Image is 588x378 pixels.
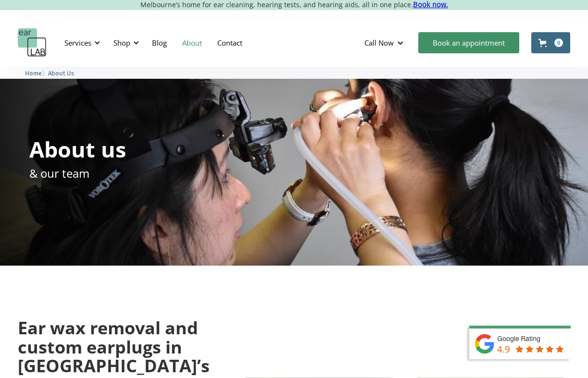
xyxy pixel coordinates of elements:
[531,32,570,53] a: Open cart
[59,28,103,57] div: Services
[18,28,47,57] a: home
[48,68,74,77] a: About Us
[48,70,74,77] span: About Us
[64,38,91,48] div: Services
[144,29,175,57] a: Blog
[210,29,250,57] a: Contact
[418,32,519,53] a: Book an appointment
[357,28,413,57] div: Call Now
[25,68,42,77] a: Home
[554,38,563,47] div: 0
[175,29,210,57] a: About
[25,68,48,78] li: 〉
[108,28,142,57] div: Shop
[29,165,89,182] p: & our team
[364,38,394,48] div: Call Now
[113,38,130,48] div: Shop
[25,70,42,77] span: Home
[29,138,126,160] h1: About us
